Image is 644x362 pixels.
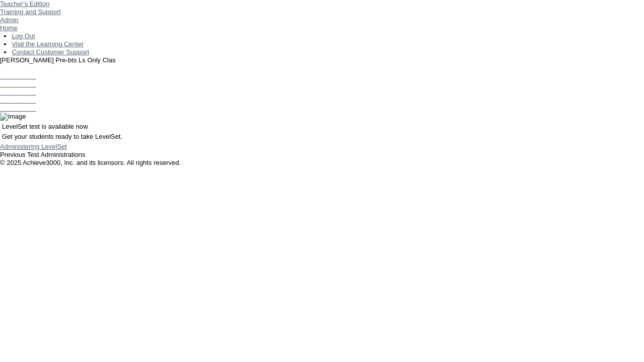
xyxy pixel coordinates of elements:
p: LevelSet test is available now [2,123,642,131]
a: Visit the Learning Center [12,40,84,48]
img: teacher_arrow_small.png [61,8,65,11]
p: Get your students ready to take LevelSet. [2,133,642,141]
a: Contact Customer Support [12,48,89,56]
a: Log Out [12,32,35,40]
